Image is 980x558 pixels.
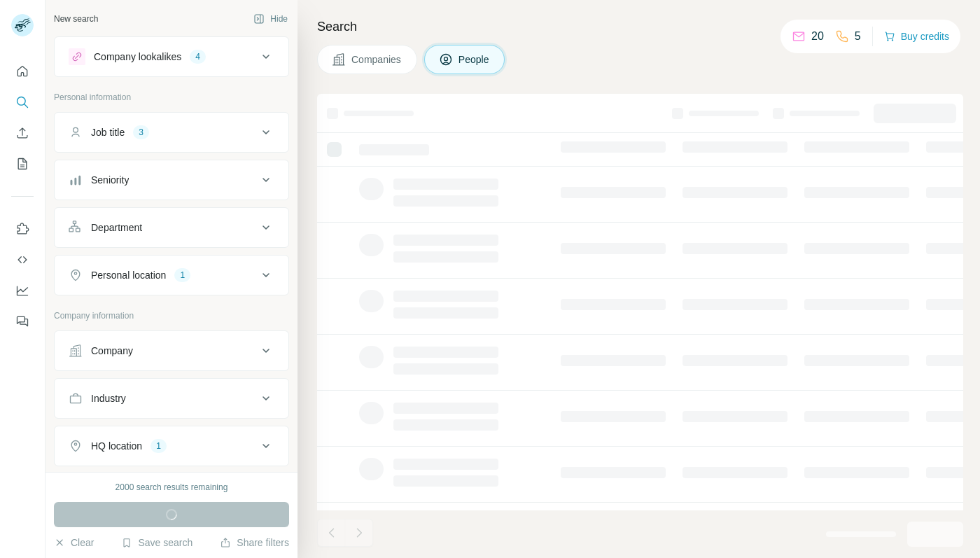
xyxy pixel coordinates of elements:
[55,116,288,149] button: Job title3
[121,536,192,550] button: Save search
[11,247,34,272] button: Use Surfe API
[91,173,129,187] div: Seniority
[855,28,861,45] p: 5
[55,258,288,292] button: Personal location1
[11,278,34,303] button: Dashboard
[150,440,167,452] div: 1
[190,50,206,63] div: 4
[317,17,963,36] h4: Search
[351,53,402,67] span: Companies
[55,211,288,244] button: Department
[115,481,228,494] div: 2000 search results remaining
[91,221,142,235] div: Department
[91,125,125,139] div: Job title
[884,27,949,46] button: Buy credits
[458,53,491,67] span: People
[91,391,126,405] div: Industry
[133,126,149,139] div: 3
[220,536,289,550] button: Share filters
[174,269,190,281] div: 1
[55,334,288,368] button: Company
[54,536,94,550] button: Clear
[94,50,181,64] div: Company lookalikes
[11,120,34,146] button: Enrich CSV
[55,163,288,197] button: Seniority
[11,309,34,334] button: Feedback
[91,439,142,453] div: HQ location
[55,382,288,415] button: Industry
[11,216,34,242] button: Use Surfe on LinkedIn
[11,59,34,84] button: Quick start
[54,91,289,104] p: Personal information
[11,151,34,176] button: My lists
[11,90,34,115] button: Search
[55,429,288,463] button: HQ location1
[55,40,288,74] button: Company lookalikes4
[54,309,289,322] p: Company information
[91,268,166,282] div: Personal location
[244,8,297,29] button: Hide
[91,344,133,358] div: Company
[54,13,98,25] div: New search
[811,28,824,45] p: 20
